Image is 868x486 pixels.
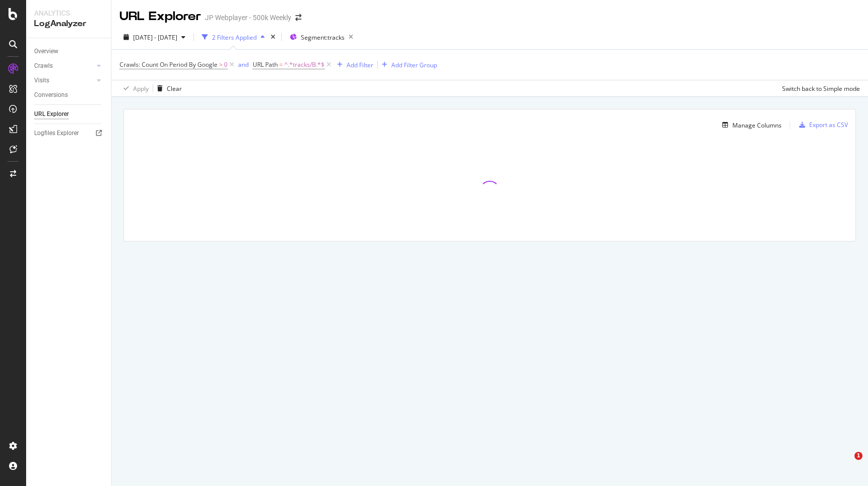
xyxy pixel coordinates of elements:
a: Logfiles Explorer [34,128,104,139]
div: Switch back to Simple mode [782,84,860,93]
a: Overview [34,46,104,57]
iframe: Intercom live chat [834,452,858,476]
a: URL Explorer [34,109,104,119]
div: Add Filter [347,61,373,69]
div: 2 Filters Applied [212,33,257,42]
div: JP Webplayer - 500k Weekly [205,13,291,23]
button: Clear [153,80,182,96]
button: Export as CSV [795,117,848,133]
span: > [219,60,223,69]
button: Manage Columns [718,119,782,131]
button: [DATE] - [DATE] [120,29,189,45]
div: Add Filter Group [391,61,437,69]
button: Apply [120,80,149,96]
div: Logfiles Explorer [34,128,79,139]
div: times [269,32,277,42]
span: Segment: tracks [301,33,345,42]
button: Add Filter [333,59,373,71]
button: 2 Filters Applied [198,29,269,45]
div: Export as CSV [809,120,848,129]
span: = [279,60,283,69]
div: Analytics [34,8,103,18]
div: Apply [133,84,149,93]
button: and [238,60,249,69]
button: Segment:tracks [286,29,357,45]
div: and [238,60,249,69]
div: Manage Columns [732,121,782,130]
span: ^.*tracks/B.*$ [284,58,324,72]
a: Conversions [34,90,104,100]
button: Switch back to Simple mode [778,80,860,96]
div: LogAnalyzer [34,18,103,30]
div: Visits [34,75,49,86]
span: URL Path [253,60,278,69]
button: Add Filter Group [378,59,437,71]
div: URL Explorer [120,8,201,25]
div: arrow-right-arrow-left [295,14,301,21]
span: 1 [854,452,862,460]
div: Clear [167,84,182,93]
div: Conversions [34,90,68,100]
div: Crawls [34,61,53,71]
div: Overview [34,46,58,57]
div: URL Explorer [34,109,69,119]
span: 0 [224,58,228,72]
span: Crawls: Count On Period By Google [120,60,218,69]
a: Visits [34,75,94,86]
a: Crawls [34,61,94,71]
span: [DATE] - [DATE] [133,33,177,42]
